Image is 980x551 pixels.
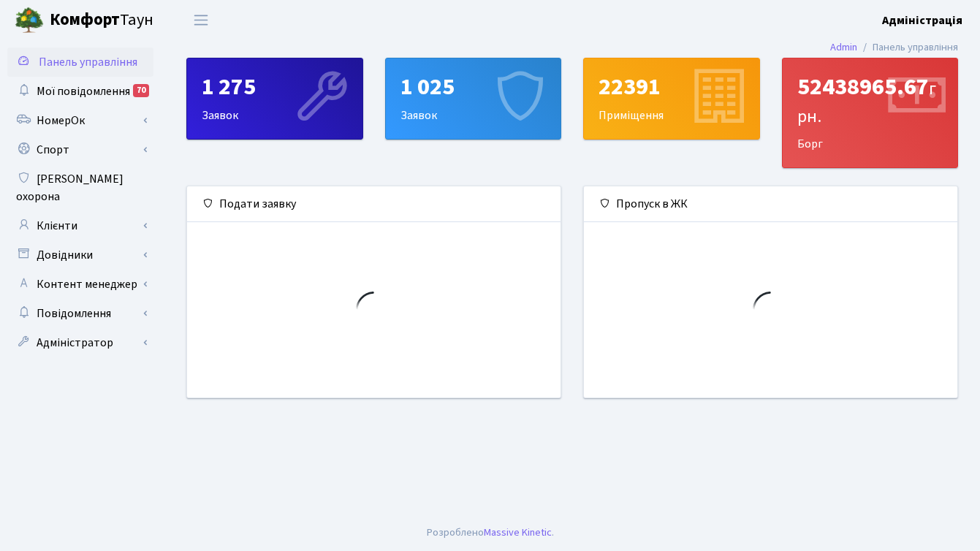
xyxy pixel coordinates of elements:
[37,83,130,99] span: Мої повідомлення
[583,58,760,140] a: 22391Приміщення
[183,8,219,32] button: Переключити навігацію
[857,39,958,56] li: Панель управління
[385,58,562,140] a: 1 025Заявок
[830,39,857,55] a: Admin
[7,77,153,106] a: Мої повідомлення70
[50,8,153,33] span: Таун
[882,12,962,29] a: Адміністрація
[599,73,745,101] div: 22391
[133,84,149,97] div: 70
[202,73,348,101] div: 1 275
[7,47,153,77] a: Панель управління
[584,58,759,139] div: Приміщення
[7,299,153,328] a: Повідомлення
[783,58,958,167] div: Борг
[7,211,153,240] a: Клієнти
[39,54,137,70] span: Панель управління
[7,164,153,211] a: [PERSON_NAME] охорона
[7,135,153,164] a: Спорт
[797,73,943,129] div: 52438965.67
[50,8,120,31] b: Комфорт
[7,106,153,135] a: НомерОк
[187,58,362,139] div: Заявок
[386,58,561,139] div: Заявок
[427,525,554,541] div: Розроблено .
[400,73,547,101] div: 1 025
[187,186,561,222] div: Подати заявку
[7,270,153,299] a: Контент менеджер
[186,58,363,140] a: 1 275Заявок
[808,32,980,63] nav: breadcrumb
[7,240,153,270] a: Довідники
[15,6,44,35] img: logo.png
[584,186,957,222] div: Пропуск в ЖК
[7,328,153,357] a: Адміністратор
[484,525,552,540] a: Massive Kinetic
[882,12,962,28] b: Адміністрація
